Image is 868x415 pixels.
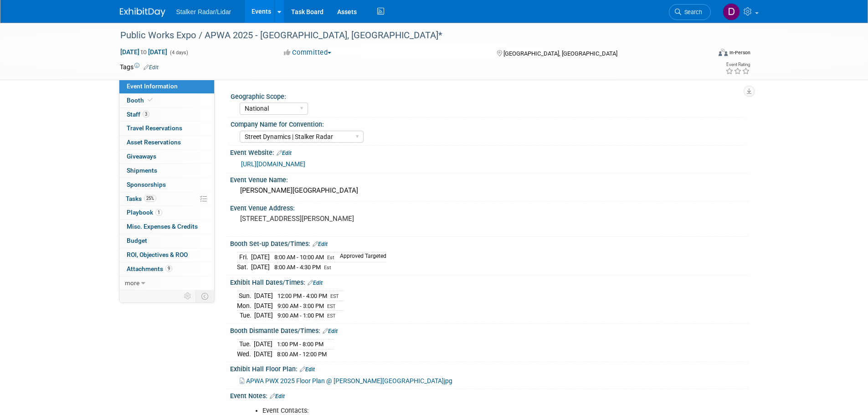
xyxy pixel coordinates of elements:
[120,8,165,17] img: ExhibitDay
[277,150,292,156] a: Edit
[246,377,452,384] span: APWA PWX 2025 Floor Plan @ [PERSON_NAME][GEOGRAPHIC_DATA]jpg
[327,313,336,319] span: EST
[251,262,270,272] td: [DATE]
[127,237,147,244] span: Budget
[327,303,336,309] span: EST
[230,362,749,374] div: Exhibit Hall Floor Plan:
[657,47,751,61] div: Event Format
[144,64,159,71] a: Edit
[180,290,196,302] td: Personalize Event Tab Strip
[231,118,745,129] div: Company Name for Convention:
[120,48,168,56] span: [DATE] [DATE]
[119,94,214,108] a: Booth
[254,301,273,311] td: [DATE]
[230,146,749,158] div: Event Website:
[169,50,188,56] span: (4 days)
[723,3,740,20] img: Don Horen
[231,90,745,101] div: Geographic Scope:
[237,311,254,320] td: Tue.
[119,262,214,276] a: Attachments9
[230,237,749,249] div: Booth Set-up Dates/Times:
[127,251,188,258] span: ROI, Objectives & ROO
[230,276,749,287] div: Exhibit Hall Dates/Times:
[729,49,750,56] div: In-Person
[240,215,436,223] pre: [STREET_ADDRESS][PERSON_NAME]
[148,97,153,102] i: Booth reservation complete
[119,164,214,178] a: Shipments
[254,311,273,320] td: [DATE]
[240,377,452,384] a: APWA PWX 2025 Floor Plan @ [PERSON_NAME][GEOGRAPHIC_DATA]jpg
[119,150,214,164] a: Giveaways
[127,124,182,132] span: Travel Reservations
[669,4,711,20] a: Search
[277,292,327,299] span: 12:00 PM - 4:00 PM
[237,262,251,272] td: Sat.
[127,111,149,118] span: Staff
[127,138,181,146] span: Asset Reservations
[241,160,305,168] a: [URL][DOMAIN_NAME]
[237,301,254,311] td: Mon.
[237,291,254,301] td: Sun.
[127,265,172,272] span: Attachments
[503,50,617,57] span: [GEOGRAPHIC_DATA], [GEOGRAPHIC_DATA]
[119,192,214,206] a: Tasks25%
[127,209,162,216] span: Playbook
[274,254,324,261] span: 8:00 AM - 10:00 AM
[230,201,749,213] div: Event Venue Address:
[725,62,750,67] div: Event Rating
[313,241,328,247] a: Edit
[127,82,178,90] span: Event Information
[119,220,214,234] a: Misc. Expenses & Credits
[127,223,198,230] span: Misc. Expenses & Credits
[230,324,749,336] div: Booth Dismantle Dates/Times:
[119,122,214,135] a: Travel Reservations
[681,9,702,15] span: Search
[281,48,335,57] button: Committed
[277,341,324,348] span: 1:00 PM - 8:00 PM
[324,265,331,271] span: Est
[120,62,159,72] td: Tags
[277,351,327,358] span: 8:00 AM - 12:00 PM
[277,302,324,309] span: 9:00 AM - 3:00 PM
[237,349,254,359] td: Wed.
[127,153,156,160] span: Giveaways
[119,178,214,192] a: Sponsorships
[126,195,156,202] span: Tasks
[308,280,323,286] a: Edit
[165,265,172,272] span: 9
[270,393,285,400] a: Edit
[330,293,339,299] span: EST
[237,252,251,262] td: Fri.
[237,184,742,198] div: [PERSON_NAME][GEOGRAPHIC_DATA]
[119,248,214,262] a: ROI, Objectives & ROO
[195,290,214,302] td: Toggle Event Tabs
[176,8,231,15] span: Stalker Radar/Lidar
[719,49,728,56] img: Format-Inperson.png
[327,255,334,261] span: Est
[143,111,149,118] span: 3
[139,48,148,56] span: to
[119,206,214,220] a: Playbook1
[254,291,273,301] td: [DATE]
[323,328,338,334] a: Edit
[119,234,214,248] a: Budget
[251,252,270,262] td: [DATE]
[155,209,162,216] span: 1
[119,136,214,149] a: Asset Reservations
[119,108,214,122] a: Staff3
[119,80,214,93] a: Event Information
[277,312,324,319] span: 9:00 AM - 1:00 PM
[237,339,254,349] td: Tue.
[334,252,386,262] td: Approved Targeted
[127,181,166,188] span: Sponsorships
[300,366,315,373] a: Edit
[274,264,321,271] span: 8:00 AM - 4:30 PM
[127,167,157,174] span: Shipments
[254,349,272,359] td: [DATE]
[254,339,272,349] td: [DATE]
[125,279,139,287] span: more
[230,173,749,184] div: Event Venue Name:
[117,27,697,44] div: Public Works Expo / APWA 2025 - [GEOGRAPHIC_DATA], [GEOGRAPHIC_DATA]*
[119,277,214,290] a: more
[127,97,154,104] span: Booth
